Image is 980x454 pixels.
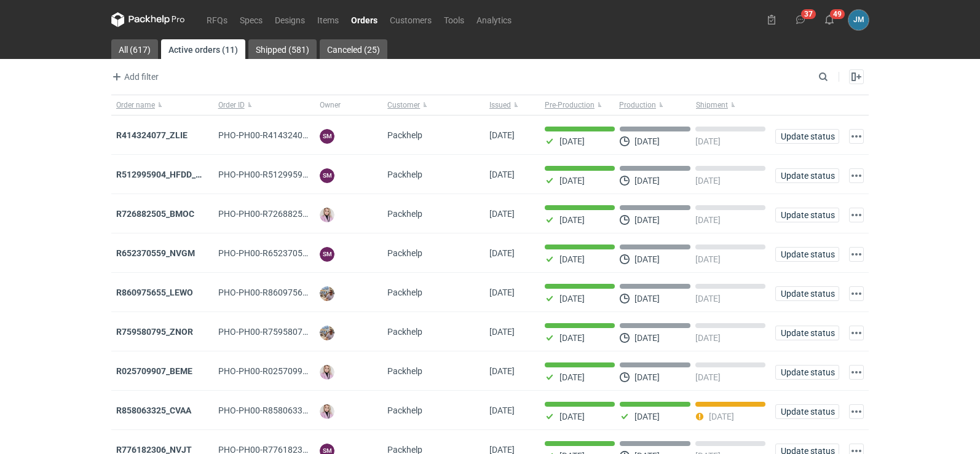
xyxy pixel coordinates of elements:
span: Shipment [696,100,728,110]
span: Issued [489,100,511,110]
span: Packhelp [387,327,422,337]
span: Customer [387,100,420,110]
p: [DATE] [559,215,585,225]
a: Designs [269,12,311,27]
a: Orders [345,12,384,27]
p: [DATE] [634,136,660,146]
span: PHO-PH00-R414324077_ZLIE [218,130,333,140]
button: Order name [111,95,213,115]
span: Packhelp [387,170,422,179]
span: Update status [781,407,834,416]
p: [DATE] [709,412,734,421]
span: Update status [781,368,834,377]
p: [DATE] [559,372,585,382]
span: Packhelp [387,288,422,297]
button: Update status [775,286,839,301]
span: Update status [781,289,834,298]
a: All (617) [111,39,158,59]
p: [DATE] [695,136,721,146]
a: R414324077_ZLIE [116,130,188,140]
button: Actions [849,129,864,144]
button: Update status [775,247,839,262]
span: Order name [116,100,155,110]
span: Packhelp [387,405,422,415]
button: Update status [775,208,839,222]
div: Joanna Myślak [848,10,869,30]
svg: Packhelp Pro [111,12,185,27]
span: Order ID [218,100,245,110]
span: 22/08/2025 [489,248,515,258]
img: Klaudia Wiśniewska [320,208,334,222]
p: [DATE] [634,372,660,382]
span: Update status [781,329,834,337]
span: Packhelp [387,366,422,376]
span: PHO-PH00-R512995904_HFDD_MOOR [218,170,367,179]
a: Items [311,12,345,27]
p: [DATE] [559,254,585,264]
img: Klaudia Wiśniewska [320,404,334,419]
button: 37 [791,10,810,29]
span: PHO-PH00-R652370559_NVGM [218,248,341,258]
button: Production [617,95,694,115]
button: Order ID [213,95,315,115]
p: [DATE] [695,372,721,382]
figcaption: SM [320,247,334,262]
a: R860975655_LEWO [116,288,193,297]
a: Customers [384,12,438,27]
button: JM [848,10,869,30]
p: [DATE] [695,333,721,343]
button: Actions [849,168,864,183]
img: Michał Palasek [320,326,334,340]
a: R025709907_BEME [116,366,192,376]
span: Add filter [109,69,159,84]
p: [DATE] [559,136,585,146]
a: R726882505_BMOC [116,209,194,219]
button: 49 [820,10,839,29]
button: Update status [775,326,839,340]
span: PHO-PH00-R858063325_CVAA [218,405,338,415]
button: Actions [849,247,864,262]
p: [DATE] [695,294,721,303]
p: [DATE] [559,333,585,343]
a: R858063325_CVAA [116,405,191,415]
span: PHO-PH00-R759580795_ZNOR [218,327,339,337]
p: [DATE] [634,294,660,303]
a: Canceled (25) [320,39,387,59]
span: Packhelp [387,248,422,258]
button: Add filter [109,69,159,84]
a: Specs [234,12,269,27]
span: 12/08/2025 [489,405,515,415]
input: Search [816,69,855,84]
button: Customer [382,95,484,115]
p: [DATE] [695,176,721,186]
p: [DATE] [634,254,660,264]
span: Production [619,100,656,110]
span: 19/08/2025 [489,366,515,376]
button: Update status [775,404,839,419]
p: [DATE] [634,333,660,343]
p: [DATE] [634,215,660,225]
button: Update status [775,168,839,183]
button: Actions [849,404,864,419]
span: Owner [320,100,341,110]
span: Packhelp [387,130,422,140]
button: Shipment [694,95,770,115]
p: [DATE] [559,294,585,303]
button: Actions [849,286,864,301]
span: Packhelp [387,209,422,219]
span: PHO-PH00-R025709907_BEME [218,366,339,376]
span: Update status [781,211,834,219]
button: Update status [775,129,839,144]
span: 25/08/2025 [489,170,515,179]
span: 26/08/2025 [489,130,515,140]
a: RFQs [200,12,234,27]
a: Analytics [470,12,518,27]
p: [DATE] [634,412,660,421]
a: R759580795_ZNOR [116,327,193,337]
